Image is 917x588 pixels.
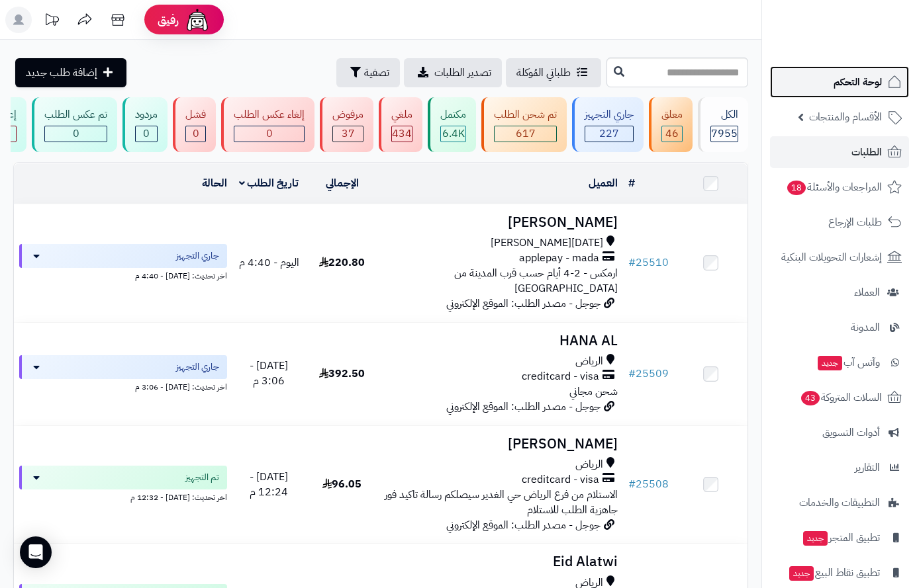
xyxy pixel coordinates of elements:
div: اخر تحديث: [DATE] - 12:32 م [19,489,227,503]
a: المراجعات والأسئلة18 [770,171,909,203]
span: creditcard - visa [522,472,599,487]
span: 7955 [711,126,738,142]
span: 46 [665,126,679,142]
span: 43 [801,391,820,405]
span: إضافة طلب جديد [26,65,97,81]
a: الطلبات [770,136,909,168]
div: 0 [45,126,107,142]
span: 37 [342,126,355,142]
span: # [628,255,636,271]
span: creditcard - visa [522,369,599,384]
div: 0 [136,126,157,142]
span: [DATE] - 12:24 م [250,469,288,500]
span: 6.4K [442,126,465,142]
div: اخر تحديث: [DATE] - 4:40 م [19,268,227,282]
span: تطبيق نقاط البيع [788,564,880,582]
h3: [PERSON_NAME] [384,437,618,452]
a: # [628,175,635,191]
a: الحالة [202,175,227,191]
span: تصدير الطلبات [434,65,491,81]
a: السلات المتروكة43 [770,382,909,413]
div: 46 [662,126,682,142]
a: #25508 [628,476,669,492]
span: جوجل - مصدر الطلب: الموقع الإلكتروني [446,399,601,415]
img: ai-face.png [184,7,211,33]
div: إلغاء عكس الطلب [234,107,305,122]
a: جاري التجهيز 227 [569,97,646,152]
span: [DATE][PERSON_NAME] [491,235,603,251]
a: تم شحن الطلب 617 [479,97,569,152]
span: 392.50 [319,366,365,382]
span: طلبات الإرجاع [828,213,882,231]
span: طلباتي المُوكلة [516,65,571,81]
a: مرفوض 37 [317,97,376,152]
span: [DATE] - 3:06 م [250,358,288,389]
button: تصفية [336,58,400,87]
span: الطلبات [851,143,882,161]
div: 0 [186,126,205,142]
span: رفيق [158,12,179,28]
a: تحديثات المنصة [35,7,68,36]
span: المدونة [851,318,880,337]
h3: [PERSON_NAME] [384,215,618,230]
div: 434 [392,126,412,142]
div: 227 [585,126,633,142]
div: فشل [185,107,206,122]
a: أدوات التسويق [770,417,909,448]
div: الكل [710,107,738,122]
div: معلق [661,107,683,122]
span: تم التجهيز [185,471,219,484]
span: 18 [787,181,806,195]
div: 0 [234,126,304,142]
span: جوجل - مصدر الطلب: الموقع الإلكتروني [446,296,601,312]
div: مردود [135,107,158,122]
a: التطبيقات والخدمات [770,487,909,519]
div: Open Intercom Messenger [20,536,52,568]
a: مردود 0 [120,97,170,152]
div: 6394 [441,126,465,142]
a: الإجمالي [326,175,359,191]
div: 37 [333,126,363,142]
div: اخر تحديث: [DATE] - 3:06 م [19,379,227,393]
span: # [628,476,636,492]
span: 96.05 [322,476,362,492]
a: #25509 [628,366,669,382]
a: مكتمل 6.4K [425,97,479,152]
span: 434 [392,126,412,142]
a: معلق 46 [646,97,695,152]
span: جوجل - مصدر الطلب: الموقع الإلكتروني [446,517,601,533]
span: جديد [818,356,842,370]
span: جاري التجهيز [176,360,219,374]
span: جديد [803,531,828,546]
div: تم عكس الطلب [44,107,107,122]
div: 617 [495,126,556,142]
a: وآتس آبجديد [770,347,909,378]
a: العملاء [770,276,909,308]
span: شحن مجاني [569,384,618,399]
a: الكل7955 [695,97,751,152]
span: جديد [789,566,814,581]
span: الرياض [575,457,603,472]
span: تطبيق المتجر [802,528,880,547]
span: 0 [143,126,150,142]
span: ارمكس - 2-4 أيام حسب قرب المدينة من [GEOGRAPHIC_DATA] [454,265,618,296]
span: الرياض [575,354,603,369]
a: تصدير الطلبات [404,58,502,87]
span: تصفية [364,65,389,81]
span: التطبيقات والخدمات [799,493,880,512]
h3: HANA AL [384,333,618,349]
span: العملاء [854,283,880,302]
a: إضافة طلب جديد [15,58,126,87]
a: ملغي 434 [376,97,425,152]
a: تطبيق المتجرجديد [770,522,909,554]
span: أدوات التسويق [822,423,880,442]
span: 220.80 [319,255,365,271]
a: تاريخ الطلب [239,175,299,191]
div: مكتمل [440,107,466,122]
div: مرفوض [332,107,363,122]
a: طلبات الإرجاع [770,206,909,238]
span: الاستلام من فرع الرياض حي الغدير سيصلكم رسالة تاكيد فور جاهزية الطلب للاستلام [385,487,618,518]
a: إشعارات التحويلات البنكية [770,241,909,273]
span: 0 [73,126,79,142]
a: #25510 [628,255,669,271]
